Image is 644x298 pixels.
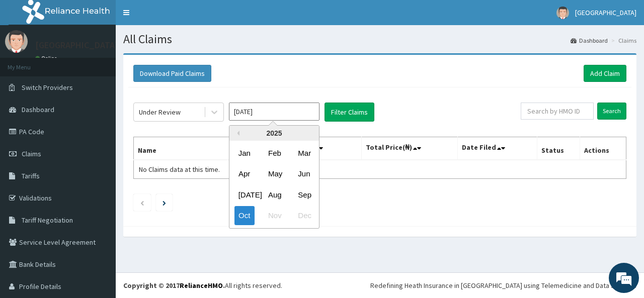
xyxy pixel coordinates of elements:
span: Tariff Negotiation [22,216,73,225]
div: Choose July 2025 [234,185,255,204]
footer: All rights reserved. [116,272,644,298]
p: [GEOGRAPHIC_DATA] [35,41,118,50]
div: month 2025-10 [229,143,319,226]
span: We're online! [58,86,139,188]
div: Choose August 2025 [264,185,284,204]
span: Tariffs [22,171,40,180]
a: Previous page [140,198,144,207]
div: Choose May 2025 [264,165,284,183]
a: Dashboard [571,36,608,45]
span: Dashboard [22,105,54,114]
th: Actions [580,137,626,160]
div: Redefining Heath Insurance in [GEOGRAPHIC_DATA] using Telemedicine and Data Science! [370,280,636,290]
img: User Image [556,7,569,19]
img: d_794563401_company_1708531726252_794563401 [19,50,41,75]
a: Add Claim [584,65,626,82]
li: Claims [609,36,636,45]
h1: All Claims [123,33,636,46]
a: Next page [163,198,166,207]
div: Under Review [139,107,181,117]
button: Filter Claims [325,103,374,122]
span: Switch Providers [22,83,73,92]
span: Claims [22,149,41,158]
a: Online [35,55,59,62]
div: Minimize live chat window [165,5,189,29]
div: Choose June 2025 [294,165,314,183]
button: Previous Year [234,131,239,136]
div: Choose April 2025 [234,165,255,183]
div: Chat with us now [52,56,169,69]
button: Download Paid Claims [133,65,211,82]
div: Choose September 2025 [294,185,314,204]
a: RelianceHMO [180,281,223,290]
input: Select Month and Year [229,103,319,121]
div: 2025 [229,126,319,141]
th: Name [134,137,258,160]
textarea: Type your message and hit 'Enter' [5,194,192,230]
div: Choose February 2025 [264,144,284,162]
th: Status [537,137,580,160]
input: Search by HMO ID [521,103,594,120]
div: Choose March 2025 [294,144,314,162]
input: Search [597,103,626,120]
img: User Image [5,30,28,53]
strong: Copyright © 2017 . [123,281,225,290]
span: [GEOGRAPHIC_DATA] [575,8,636,17]
th: Date Filed [457,137,537,160]
span: No Claims data at this time. [139,165,220,174]
div: Choose October 2025 [234,207,255,225]
th: Total Price(₦) [361,137,457,160]
div: Choose January 2025 [234,144,255,162]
